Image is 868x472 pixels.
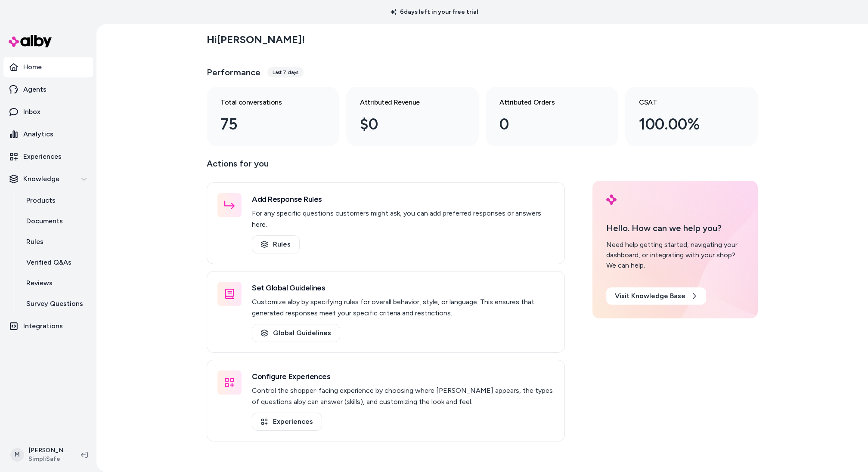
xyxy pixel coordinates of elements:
p: 6 days left in your free trial [385,8,483,16]
a: Attributed Revenue $0 [346,87,479,146]
a: Reviews [18,273,93,293]
a: Analytics [3,124,93,145]
a: Global Guidelines [252,324,340,342]
p: Actions for you [207,157,565,177]
p: Customize alby by specifying rules for overall behavior, style, or language. This ensures that ge... [252,296,554,319]
p: Experiences [23,151,62,162]
h3: Performance [207,66,260,78]
img: alby Logo [9,35,52,47]
p: Rules [26,237,43,247]
a: Inbox [3,102,93,122]
p: For any specific questions customers might ask, you can add preferred responses or answers here. [252,208,554,230]
p: Reviews [26,278,53,288]
h3: Attributed Orders [499,97,591,108]
img: alby Logo [606,194,617,205]
h3: Configure Experiences [252,370,554,383]
a: Attributed Orders 0 [486,87,618,146]
h3: Total conversations [220,97,312,108]
a: Verified Q&As [18,252,93,273]
p: [PERSON_NAME] [28,446,67,455]
div: 0 [499,113,591,136]
a: CSAT 100.00% [625,87,758,146]
a: Experiences [3,146,93,167]
p: Home [23,62,42,72]
p: Products [26,195,56,206]
a: Agents [3,79,93,100]
span: M [10,448,24,462]
button: Knowledge [3,169,93,189]
h3: Attributed Revenue [360,97,451,108]
a: Rules [252,235,300,253]
a: Survey Questions [18,293,93,314]
a: Home [3,57,93,77]
div: Last 7 days [267,67,304,77]
p: Inbox [23,107,40,117]
div: 75 [220,113,312,136]
a: Rules [18,231,93,252]
p: Documents [26,216,63,226]
a: Products [18,190,93,211]
h3: CSAT [639,97,730,108]
a: Total conversations 75 [207,87,339,146]
p: Knowledge [23,174,59,184]
p: Control the shopper-facing experience by choosing where [PERSON_NAME] appears, the types of quest... [252,385,554,407]
a: Integrations [3,316,93,336]
p: Agents [23,84,46,95]
a: Documents [18,211,93,231]
div: Need help getting started, navigating your dashboard, or integrating with your shop? We can help. [606,240,744,271]
h3: Set Global Guidelines [252,282,554,294]
h2: Hi [PERSON_NAME] ! [207,33,305,46]
div: 100.00% [639,113,730,136]
a: Visit Knowledge Base [606,287,706,305]
p: Survey Questions [26,299,83,309]
p: Analytics [23,129,53,139]
p: Verified Q&As [26,257,71,268]
a: Experiences [252,413,322,431]
p: Integrations [23,321,63,331]
span: SimpliSafe [28,455,67,463]
div: $0 [360,113,451,136]
button: M[PERSON_NAME]SimpliSafe [5,441,74,469]
p: Hello. How can we help you? [606,222,744,234]
h3: Add Response Rules [252,193,554,205]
